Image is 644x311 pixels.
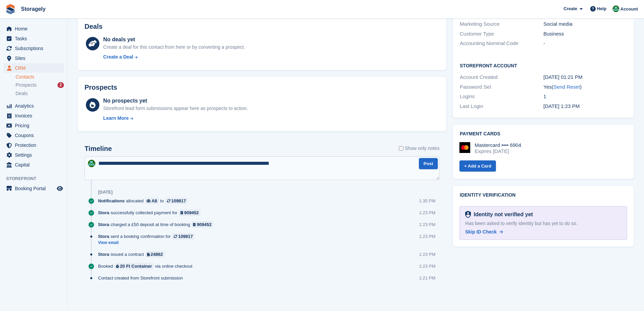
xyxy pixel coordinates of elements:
[419,198,435,204] div: 1:35 PM
[5,4,16,14] img: stora-icon-8386f47178a22dfd0bd8f6a31ec36ba5ce8667c1dd55bd0f319d3a0aa187defe.svg
[98,209,109,216] span: Stora
[15,160,55,170] span: Capital
[419,209,435,216] div: 1:23 PM
[98,251,109,258] span: Stora
[15,131,55,140] span: Coupons
[15,140,55,150] span: Protection
[6,175,67,182] span: Storefront
[3,121,64,130] a: menu
[544,73,627,81] div: [DATE] 01:21 PM
[460,131,627,137] h2: Payment cards
[399,145,403,152] input: Show only notes
[3,160,64,170] a: menu
[475,142,521,148] div: Mastercard •••• 6904
[460,103,543,110] div: Last Login
[15,63,55,73] span: CRM
[85,145,112,153] h2: Timeline
[544,83,627,91] div: Yes
[419,251,435,258] div: 1:23 PM
[85,23,102,30] h2: Deals
[178,233,193,240] div: 109817
[465,228,503,236] a: Skip ID Check
[460,62,627,69] h2: Storefront Account
[399,145,439,152] label: Show only notes
[172,233,194,240] a: 109817
[620,6,638,13] span: Account
[460,20,543,28] div: Marketing Source
[3,34,64,43] a: menu
[15,101,55,111] span: Analytics
[57,82,64,88] div: 2
[120,263,152,269] div: 20 Ft Container
[98,198,125,204] span: Notifications
[171,198,186,204] div: 109817
[419,275,435,281] div: 1:21 PM
[419,263,435,269] div: 1:23 PM
[98,240,198,246] a: View email
[16,82,37,88] span: Prospects
[544,20,627,28] div: Social media
[460,40,543,47] div: Accounting Nominal Code
[15,24,55,34] span: Home
[197,221,211,228] div: 909452
[16,90,28,97] span: Deals
[103,53,133,61] div: Create a Deal
[98,221,109,228] span: Stora
[184,209,199,216] div: 909452
[465,211,471,218] img: Identity Verification Ready
[15,34,55,43] span: Tasks
[3,101,64,111] a: menu
[103,36,245,44] div: No deals yet
[3,53,64,63] a: menu
[98,190,113,195] div: [DATE]
[544,103,580,109] time: 2025-09-23 12:23:32 UTC
[419,233,435,240] div: 1:23 PM
[460,30,543,38] div: Customer Type
[460,73,543,81] div: Account Created
[98,275,186,281] div: Contact created from Storefront submission
[16,74,64,80] a: Contacts
[544,30,627,38] div: Business
[419,158,438,169] button: Post
[3,44,64,53] a: menu
[613,5,619,12] img: Notifications
[459,142,470,153] img: Mastercard Logo
[56,184,64,193] a: Preview store
[16,90,64,97] a: Deals
[465,229,497,235] span: Skip ID Check
[552,84,581,90] span: ( )
[103,105,248,112] div: Storefront lead form submissions appear here as prospects to action.
[103,97,248,105] div: No prospects yet
[165,198,188,204] a: 109817
[15,121,55,130] span: Pricing
[98,251,168,258] div: issued a contract
[475,148,521,154] div: Expires [DATE]
[151,198,157,204] div: A8
[85,84,117,91] h2: Prospects
[3,111,64,120] a: menu
[3,140,64,150] a: menu
[191,221,213,228] a: 909452
[460,83,543,91] div: Password Set
[98,209,204,216] div: successfully collected payment for
[98,198,191,204] div: allocated to
[597,5,606,12] span: Help
[103,115,128,122] div: Learn More
[103,53,245,61] a: Create a Deal
[103,115,248,122] a: Learn More
[16,82,64,89] a: Prospects 2
[15,53,55,63] span: Sites
[98,263,196,269] div: Booked via online checkout
[544,40,627,47] div: -
[151,251,163,258] div: 24862
[103,44,245,51] div: Create a deal for this contact from here or by converting a prospect.
[18,3,48,15] a: Storagely
[553,84,580,90] a: Send Reset
[465,220,621,227] div: Has been asked to verify identity but has yet to do so.
[15,44,55,53] span: Subscriptions
[564,5,577,12] span: Create
[145,251,165,258] a: 24862
[419,221,435,228] div: 1:23 PM
[460,93,543,101] div: Logins
[88,160,95,167] img: Notifications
